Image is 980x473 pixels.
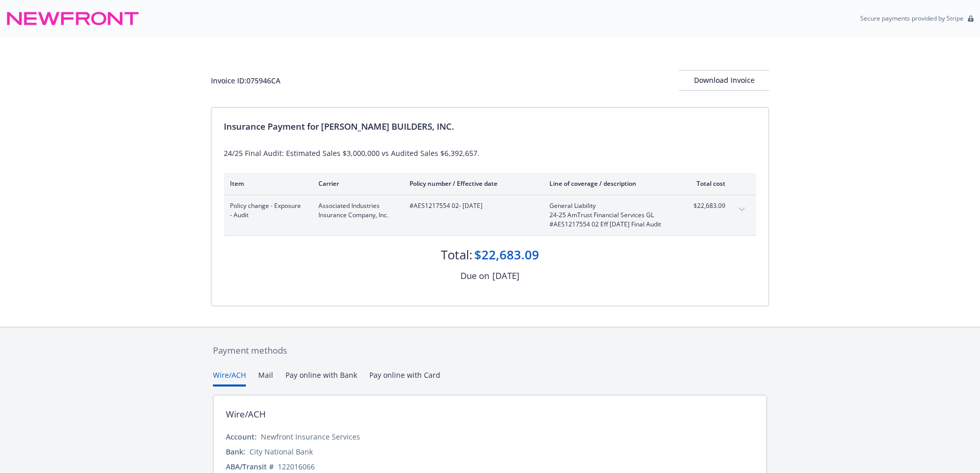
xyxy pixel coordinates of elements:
[549,201,670,229] span: General Liability24-25 AmTrust Financial Services GL #AES1217554 02 Eff [DATE] Final Audit
[224,195,756,235] div: Policy change - Exposure - AuditAssociated Industries Insurance Company, Inc.#AES1217554 02- [DAT...
[549,179,670,188] div: Line of coverage / description
[687,179,725,188] div: Total cost
[679,71,769,90] div: Download Invoice
[230,201,302,220] span: Policy change - Exposure - Audit
[211,75,280,86] div: Invoice ID: 075946CA
[369,370,440,387] button: Pay online with Card
[409,179,533,188] div: Policy number / Effective date
[278,461,315,472] div: 122016066
[549,201,670,211] span: General Liability
[409,201,533,211] span: #AES1217554 02 - [DATE]
[474,246,539,264] div: $22,683.09
[318,201,393,220] span: Associated Industries Insurance Company, Inc.
[226,408,266,421] div: Wire/ACH
[224,120,756,133] div: Insurance Payment for [PERSON_NAME] BUILDERS, INC.
[549,211,670,229] span: 24-25 AmTrust Financial Services GL #AES1217554 02 Eff [DATE] Final Audit
[860,14,964,23] p: Secure payments provided by Stripe
[318,179,393,188] div: Carrier
[734,201,750,218] button: expand content
[441,246,472,264] div: Total:
[224,148,756,159] div: 24/25 Final Audit: Estimated Sales $3,000,000 vs Audited Sales $6,392,657.
[258,370,273,387] button: Mail
[286,370,357,387] button: Pay online with Bank
[213,344,767,357] div: Payment methods
[250,446,313,457] div: City National Bank
[230,179,302,188] div: Item
[226,461,274,472] div: ABA/Transit #
[460,269,489,283] div: Due on
[226,446,245,457] div: Bank:
[687,201,725,211] span: $22,683.09
[679,70,769,91] button: Download Invoice
[213,370,246,387] button: Wire/ACH
[261,431,360,442] div: Newfront Insurance Services
[492,269,520,283] div: [DATE]
[226,431,257,442] div: Account:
